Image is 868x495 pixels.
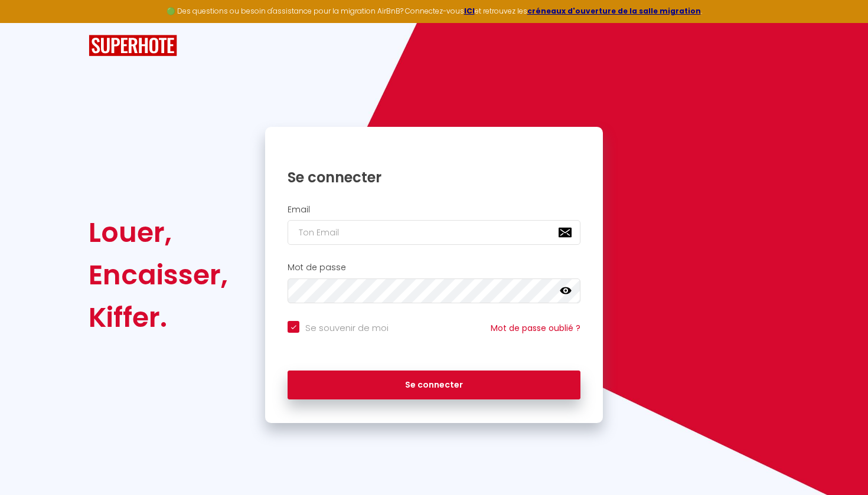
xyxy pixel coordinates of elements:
[89,35,177,57] img: SuperHote logo
[464,6,475,16] a: ICI
[491,322,580,334] a: Mot de passe oublié ?
[89,211,228,254] div: Louer,
[89,296,228,339] div: Kiffer.
[288,168,580,186] h1: Se connecter
[288,220,580,245] input: Ton Email
[288,263,580,273] h2: Mot de passe
[527,6,701,16] a: créneaux d'ouverture de la salle migration
[288,205,580,215] h2: Email
[89,254,228,296] div: Encaisser,
[288,371,580,400] button: Se connecter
